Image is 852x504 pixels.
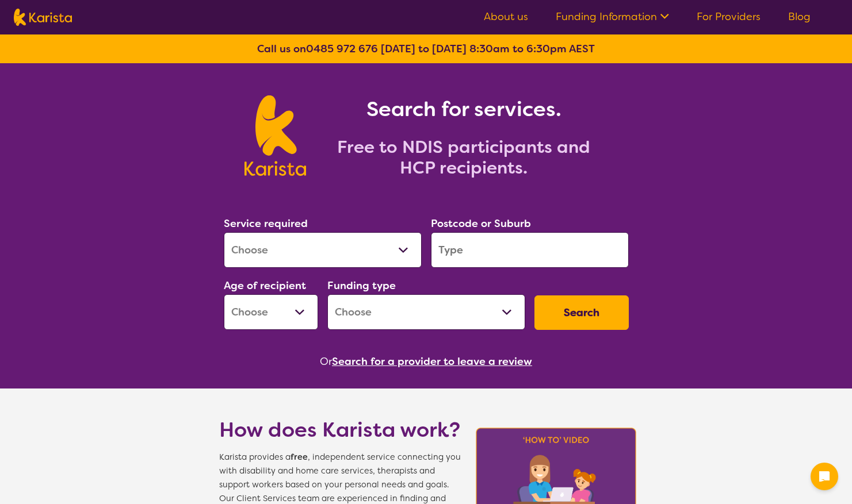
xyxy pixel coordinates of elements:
[244,95,306,176] img: Karista logo
[320,137,608,178] h2: Free to NDIS participants and HCP recipients.
[556,10,669,24] a: Funding Information
[697,10,761,24] a: For Providers
[219,416,461,444] h1: How does Karista work?
[788,10,811,24] a: Blog
[431,232,629,268] input: Type
[306,42,378,56] a: 0485 972 676
[291,452,308,463] b: free
[327,279,396,293] label: Funding type
[320,95,608,123] h1: Search for services.
[320,353,332,370] span: Or
[431,217,531,230] label: Postcode or Suburb
[224,279,306,293] label: Age of recipient
[14,9,72,26] img: Karista logo
[332,353,532,370] button: Search for a provider to leave a review
[224,217,308,230] label: Service required
[257,42,595,56] b: Call us on [DATE] to [DATE] 8:30am to 6:30pm AEST
[484,10,528,24] a: About us
[534,295,629,330] button: Search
